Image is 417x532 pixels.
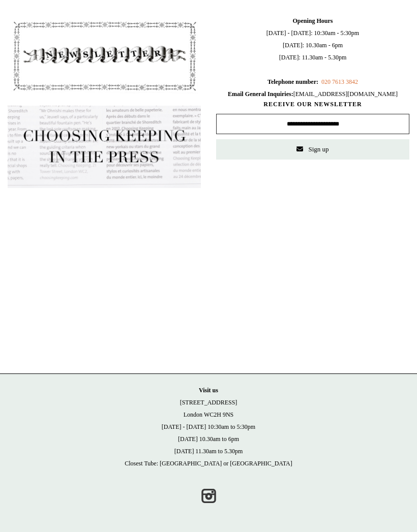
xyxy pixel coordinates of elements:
b: Email General Inquiries: [228,90,293,98]
a: 020 7613 3842 [321,78,358,85]
p: [STREET_ADDRESS] London WC2H 9NS [DATE] - [DATE] 10:30am to 5:30pm [DATE] 10.30am to 6pm [DATE] 1... [10,384,407,470]
img: pf-4db91bb9--1305-Newsletter-Button_1200x.jpg [8,15,201,97]
b: Telephone number [267,78,318,85]
span: [DATE] - [DATE]: 10:30am - 5:30pm [DATE]: 10.30am - 6pm [DATE]: 11.30am - 5.30pm [216,15,409,100]
span: [EMAIL_ADDRESS][DOMAIN_NAME] [228,90,398,98]
img: pf-635a2b01-aa89-4342-bbcd-4371b60f588c--In-the-press-Button_1200x.jpg [8,106,201,188]
b: Opening Hours [292,17,333,24]
iframe: google_map [8,208,409,361]
b: : [316,78,318,85]
button: Sign up [216,139,409,160]
span: RECEIVE OUR NEWSLETTER [216,100,409,109]
strong: Visit us [199,387,218,394]
span: Sign up [308,145,329,153]
a: Instagram [197,485,220,507]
